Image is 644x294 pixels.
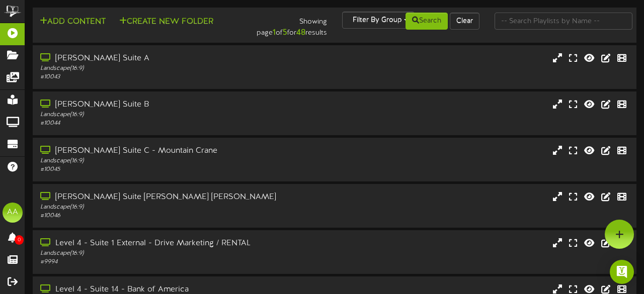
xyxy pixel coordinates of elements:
[495,13,632,30] input: -- Search Playlists by Name --
[40,73,277,81] div: # 10043
[3,203,23,223] div: AA
[37,16,109,28] button: Add Content
[273,28,276,37] strong: 1
[40,64,277,73] div: Landscape ( 16:9 )
[40,249,277,258] div: Landscape ( 16:9 )
[40,258,277,266] div: # 9994
[15,235,24,245] span: 0
[116,16,216,28] button: Create New Folder
[40,165,277,174] div: # 10045
[40,53,277,64] div: [PERSON_NAME] Suite A
[296,28,305,37] strong: 48
[40,111,277,119] div: Landscape ( 16:9 )
[610,260,634,284] div: Open Intercom Messenger
[450,13,479,30] button: Clear
[40,191,277,203] div: [PERSON_NAME] Suite [PERSON_NAME] [PERSON_NAME]
[40,145,277,157] div: [PERSON_NAME] Suite C - Mountain Crane
[406,13,448,30] button: Search
[40,203,277,212] div: Landscape ( 16:9 )
[40,99,277,111] div: [PERSON_NAME] Suite B
[233,12,335,39] div: Showing page of for results
[283,28,287,37] strong: 5
[342,12,415,29] button: Filter By Group
[40,212,277,220] div: # 10046
[40,157,277,165] div: Landscape ( 16:9 )
[40,238,277,249] div: Level 4 - Suite 1 External - Drive Marketing / RENTAL
[40,119,277,128] div: # 10044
